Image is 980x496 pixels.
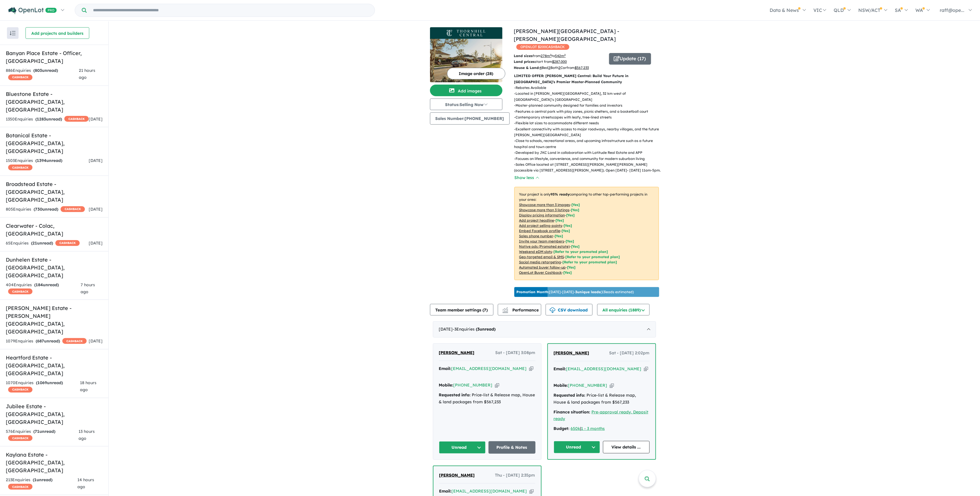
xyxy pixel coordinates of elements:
[32,240,37,246] span: 21
[554,249,608,254] span: [Refer to your promoted plan]
[37,116,46,122] span: 1283
[581,426,605,431] a: 1 - 3 months
[6,338,87,345] div: 1079 Enquir ies
[514,126,664,138] p: - Excellent connectivity with access to major roadways, nearby villages, and the future [PERSON_N...
[566,255,620,259] span: [Refer to your promoted plan]
[603,441,650,453] a: View details ...
[447,68,505,79] button: Image order (28)
[33,429,55,434] strong: ( unread)
[89,158,103,163] span: [DATE]
[64,116,89,122] span: CASHBACK
[430,39,502,82] img: Thornhill Central Estate - Thornhill Park
[439,488,452,494] strong: Email:
[439,472,475,479] a: [PERSON_NAME]
[484,307,487,313] span: 7
[519,249,552,254] u: Weekend eDM slots
[439,350,475,355] span: [PERSON_NAME]
[503,307,539,313] span: Performance
[89,207,103,212] span: [DATE]
[6,402,103,426] h5: Jubilee Estate - [GEOGRAPHIC_DATA] , [GEOGRAPHIC_DATA]
[514,162,664,174] p: - Sales Office located at [STREET_ADDRESS][PERSON_NAME][PERSON_NAME] (accessible via [STREET_ADDR...
[554,441,600,453] button: Unread
[563,260,617,264] span: [Refer to your promoted plan]
[439,392,471,397] strong: Requested info:
[554,350,589,355] span: [PERSON_NAME]
[571,426,580,431] a: 650k
[519,244,570,249] u: Native ads (Promoted estate)
[61,206,85,212] span: CASHBACK
[430,304,493,316] button: Team member settings (7)
[77,477,94,489] span: 14 hours ago
[34,207,58,212] strong: ( unread)
[514,156,664,162] p: - Focuses on lifestyle, convenience, and community for modern suburban living
[89,240,103,246] span: [DATE]
[55,240,80,246] span: CASHBACK
[610,382,614,389] button: Copy
[568,383,607,388] a: [PHONE_NUMBER]
[514,91,664,103] p: - Located in [PERSON_NAME][GEOGRAPHIC_DATA], 32 km west of [GEOGRAPHIC_DATA]’s [GEOGRAPHIC_DATA]
[540,65,542,70] u: 4
[430,112,510,125] button: Sales Number:[PHONE_NUMBER]
[564,223,572,228] span: [ Yes ]
[6,428,79,442] div: 576 Enquir ies
[514,53,605,59] p: from
[452,488,527,494] a: [EMAIL_ADDRESS][DOMAIN_NAME]
[564,53,566,56] sup: 2
[514,59,535,64] b: Land prices
[566,213,575,217] span: [ Yes ]
[514,59,605,65] p: start from
[8,484,32,490] span: CASHBACK
[439,392,535,406] div: Price-list & Release map, House & land packages from $567,233
[519,223,562,228] u: Add project selling-points
[575,290,601,294] b: 3 unique leads
[79,429,95,441] span: 13 hours ago
[439,473,475,478] span: [PERSON_NAME]
[6,67,79,81] div: 886 Enquir ies
[597,304,650,316] button: All enquiries (1889)
[439,382,453,388] strong: Mobile:
[550,307,555,313] img: download icon
[514,103,664,108] p: - Master-planned community designed for families and investors
[33,477,52,482] strong: ( unread)
[478,327,480,332] span: 3
[609,53,651,65] button: Update (17)
[8,289,32,294] span: CASHBACK
[502,307,508,311] img: line-chart.svg
[34,477,37,482] span: 1
[519,265,566,269] u: Automated buyer follow-up
[439,441,486,454] button: Unread
[31,240,53,246] strong: ( unread)
[89,116,103,122] span: [DATE]
[35,116,62,122] strong: ( unread)
[514,65,540,70] b: House & Land:
[6,380,80,393] div: 1070 Enquir ies
[35,68,42,73] span: 803
[571,208,580,212] span: [ Yes ]
[556,218,564,223] span: [ Yes ]
[80,380,96,392] span: 18 hours ago
[502,309,508,313] img: bar-chart.svg
[514,109,664,114] p: - Features a central park with play zones, picnic shelters, and a basketball court
[433,321,656,338] div: [DATE]
[554,366,566,371] strong: Email:
[559,65,561,70] u: 2
[37,158,46,163] span: 1394
[514,187,659,280] p: Your project is only comparing to other top-performing projects in your area: - - - - - - - - - -...
[36,380,63,385] strong: ( unread)
[8,387,32,393] span: CASHBACK
[34,282,59,287] strong: ( unread)
[566,366,642,371] a: [EMAIL_ADDRESS][DOMAIN_NAME]
[519,260,561,264] u: Social media retargeting
[541,54,552,58] u: 278 m
[519,239,564,243] u: Invite your team members
[514,65,605,71] p: Bed Bath Car from
[514,114,664,120] p: - Contemporary streetscapes with leafy, tree-lined streets
[554,409,649,422] a: Pre-approval ready, Deposit ready
[6,180,103,204] h5: Broadstead Estate - [GEOGRAPHIC_DATA] , [GEOGRAPHIC_DATA]
[555,54,566,58] u: 542 m
[33,68,58,73] strong: ( unread)
[6,132,103,155] h5: Botanical Estate - [GEOGRAPHIC_DATA] , [GEOGRAPHIC_DATA]
[514,85,664,91] p: - Rebates Available
[6,282,81,296] div: 404 Enquir ies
